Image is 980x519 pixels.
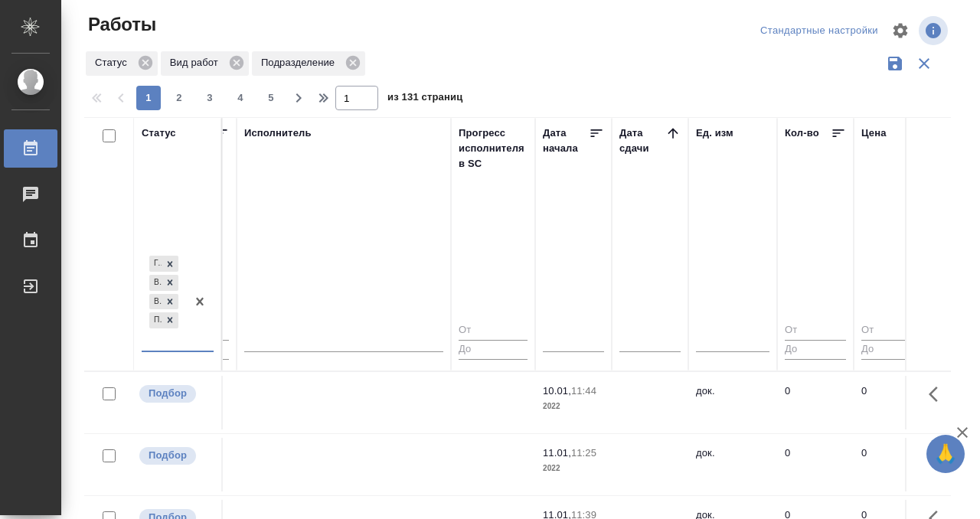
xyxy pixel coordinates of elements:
span: Настроить таблицу [882,12,919,49]
p: 2022 [543,399,604,414]
input: До [459,340,528,359]
p: 11:25 [571,447,596,459]
div: Готов к работе, В работе, В ожидании, Подбор [148,273,180,292]
td: 0 [854,438,930,491]
button: Здесь прячутся важные кнопки [920,376,956,413]
td: 0 [854,376,930,429]
div: split button [756,19,882,43]
div: Можно подбирать исполнителей [138,446,214,466]
button: Здесь прячутся важные кнопки [920,438,956,475]
td: 0 [777,376,854,429]
input: От [861,322,923,341]
p: 10.01, [543,385,571,397]
div: Подразделение [252,51,365,76]
button: 2 [167,86,191,110]
div: В работе [149,275,162,291]
div: Кол-во [785,126,819,141]
span: 4 [228,90,253,106]
input: От [785,322,846,341]
td: док. [688,376,777,429]
div: Готов к работе, В работе, В ожидании, Подбор [148,292,180,312]
p: Подбор [149,448,187,463]
button: Сохранить фильтры [880,49,910,78]
div: Готов к работе, В работе, В ожидании, Подбор [148,254,180,273]
div: Цена [861,126,887,141]
div: Прогресс исполнителя в SC [459,126,528,171]
div: Исполнитель [244,126,312,141]
td: 0 [777,438,854,491]
span: 🙏 [933,438,959,470]
button: Сбросить фильтры [910,49,939,78]
input: До [785,340,846,359]
button: 3 [198,86,222,110]
div: В ожидании [149,294,162,310]
p: Статус [95,55,132,70]
input: До [861,340,923,359]
button: 🙏 [926,435,965,473]
span: Посмотреть информацию [919,16,951,45]
span: 2 [167,90,191,106]
div: Готов к работе [149,256,162,272]
div: Готов к работе, В работе, В ожидании, Подбор [148,311,180,330]
input: От [459,322,528,341]
div: Можно подбирать исполнителей [138,384,214,404]
p: Подразделение [261,55,340,70]
button: 5 [259,86,283,110]
div: Дата начала [543,126,589,156]
div: Вид работ [161,51,249,76]
div: Статус [142,126,176,141]
p: 11:44 [571,385,596,397]
div: Подбор [149,312,162,328]
p: 11.01, [543,447,571,459]
span: Работы [84,12,156,37]
span: из 131 страниц [387,88,462,110]
span: 5 [259,90,283,106]
div: Статус [86,51,158,76]
p: Подбор [149,386,187,401]
button: 4 [228,86,253,110]
span: 3 [198,90,222,106]
p: 2022 [543,461,604,476]
td: док. [688,438,777,491]
div: Дата сдачи [619,126,665,156]
p: Вид работ [170,55,224,70]
div: Ед. изм [696,126,733,141]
